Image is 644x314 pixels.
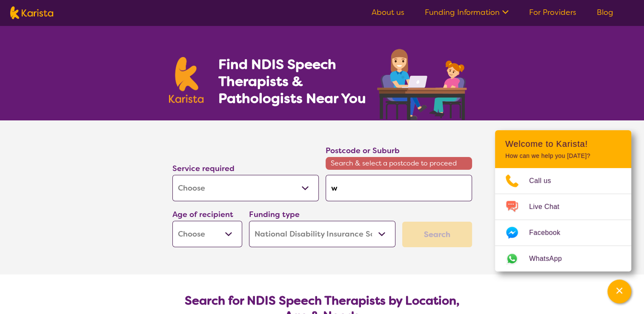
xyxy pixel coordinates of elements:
[172,163,235,174] label: Service required
[326,157,472,170] span: Search & select a postcode to proceed
[495,246,631,271] a: Web link opens in a new tab.
[529,174,561,187] span: Call us
[326,175,472,201] input: Type
[10,6,53,19] img: Karista logo
[495,168,631,271] ul: Choose channel
[505,152,621,160] p: How can we help you [DATE]?
[529,252,572,265] span: WhatsApp
[529,226,570,239] span: Facebook
[425,7,509,17] a: Funding Information
[597,7,613,17] a: Blog
[607,280,631,303] button: Channel Menu
[169,57,204,103] img: Karista logo
[249,209,300,220] label: Funding type
[495,130,631,271] div: Channel Menu
[505,139,621,149] h2: Welcome to Karista!
[218,56,375,107] h1: Find NDIS Speech Therapists & Pathologists Near You
[370,46,475,120] img: speech-therapy
[172,209,233,220] label: Age of recipient
[326,146,400,156] label: Postcode or Suburb
[372,7,404,17] a: About us
[529,200,570,213] span: Live Chat
[529,7,576,17] a: For Providers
